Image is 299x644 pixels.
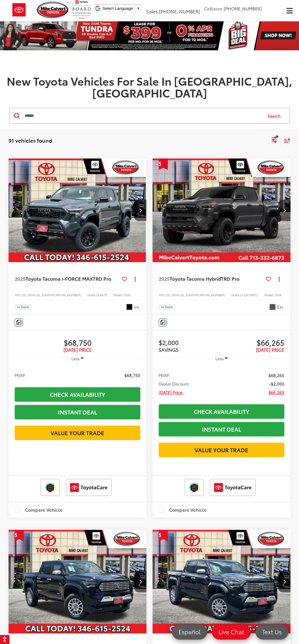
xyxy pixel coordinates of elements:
[15,405,140,419] a: Instant Deal
[281,135,290,146] button: Select sort value
[278,571,290,592] button: Next image
[221,275,240,282] span: TRD Pro
[134,200,146,221] button: Next image
[175,628,204,635] span: Español
[278,276,279,281] span: dropdown dots
[159,318,167,326] button: Comments
[15,387,140,402] a: Check Availability
[130,273,140,284] button: Actions
[152,158,291,262] img: 2025 Toyota Tacoma Hybrid TRD Pro
[93,275,111,282] span: TRD Pro
[160,320,165,325] img: Comments
[159,372,171,378] span: MSRP:
[212,624,251,639] a: Live Chat
[9,137,52,144] span: 91 vehicles found
[159,338,222,347] span: $2,000
[159,275,263,282] a: 2025Toyota Tacoma HybridTRD Pro
[71,356,80,361] span: Less
[274,293,282,297] span: 7598
[67,480,110,495] img: ToyotaCare Mike Calvert Toyota Houston TX
[159,293,165,297] span: VIN:
[87,293,96,297] span: Stock:
[134,571,146,592] button: Next image
[152,158,291,262] a: 2025 Toyota Tacoma Hybrid TRD Pro2025 Toyota Tacoma Hybrid TRD Pro2025 Toyota Tacoma Hybrid TRD P...
[113,293,123,297] span: Model:
[159,530,168,541] span: Get Price Drop Alert
[152,158,291,262] div: 2025 Toyota Tacoma Hybrid TRD Pro 0
[146,8,158,15] span: Sales
[8,530,147,633] a: 2025 Toyota Tacoma i-FORCE MAX Limited i-FORCE MAX2025 Toyota Tacoma i-FORCE MAX Limited i-FORCE ...
[165,293,225,297] span: [US_VEHICLE_IDENTIFICATION_NUMBER]
[68,353,87,364] button: Less
[271,134,278,147] button: Select filters
[15,372,27,378] span: MSRP:
[15,338,140,347] span: $68,750
[15,293,21,297] span: VIN:
[231,293,240,297] span: Stock:
[8,530,147,634] img: 2025 Toyota Tacoma i-FORCE MAX Limited i-FORCE MAX
[159,404,284,419] a: Check Availability
[274,273,284,284] button: Actions
[146,158,285,262] div: 2025 Toyota Tacoma i-FORCE MAX TRD Pro 1
[15,275,26,282] span: 2025
[15,425,140,440] a: Value Your Trade
[159,389,183,395] span: [DATE] Price:
[7,158,146,262] img: 2025 Toyota Tacoma i-FORCE MAX TRD Pro
[159,275,170,282] span: 2025
[152,530,291,633] a: 2025 Toyota Tacoma i-FORCE MAX Limited i-FORCE MAX2025 Toyota Tacoma i-FORCE MAX Limited i-FORCE ...
[152,530,291,634] img: 2025 Toyota Tacoma i-FORCE MAX Limited i-FORCE MAX
[15,275,119,282] a: 2025Toyota Tacoma i-FORCE MAXTRD Pro
[224,5,262,12] span: [PHONE_NUMBER]
[269,381,284,387] span: -$2,000
[136,6,140,11] span: ▼
[42,480,59,495] img: Toyota Safety Sense Mike Calvert Toyota Houston TX
[152,530,291,633] div: 2025 Toyota Tacoma i-FORCE MAX Limited i-FORCE MAX 0
[21,293,81,297] span: [US_VEHICLE_IDENTIFICATION_NUMBER]
[159,507,207,513] label: Compare Vehicle
[215,628,247,635] span: Live Chat
[103,6,133,11] span: Select Language
[126,304,132,310] span: Black Softex®
[264,293,274,297] span: Model:
[15,318,23,326] button: Comments
[240,293,258,297] span: ST33C196*O
[161,305,173,308] span: In Stock
[255,624,288,639] a: Text Us
[103,6,140,11] a: Select Language​
[159,8,200,15] span: [PHONE_NUMBER]
[278,200,290,221] button: Next image
[277,304,284,310] span: Ext.
[7,158,146,262] div: 2025 Toyota Tacoma i-FORCE MAX TRD Pro 0
[17,305,29,308] span: In Stock
[204,5,222,12] span: Collision
[15,530,24,541] span: Get Price Drop Alert
[123,293,131,297] span: 7598
[172,624,207,639] a: Español
[96,293,107,297] span: 254479
[186,480,203,495] img: Toyota Safety Sense Mike Calvert Toyota Houston TX
[7,158,146,262] a: 2025 Toyota Tacoma i-FORCE MAX TRD Pro2025 Toyota Tacoma i-FORCE MAX TRD Pro2025 Toyota Tacoma i-...
[212,353,231,364] button: Less
[211,480,254,495] img: ToyotaCare Mike Calvert Toyota Houston TX
[262,108,290,123] button: Search
[159,422,284,436] a: Instant Deal
[170,275,221,282] span: Toyota Tacoma Hybrid
[159,346,178,353] span: SAVINGS
[24,109,262,123] input: Search by Make, Model, or Keyword
[37,2,69,18] img: Mike Calvert Toyota
[159,381,189,387] span: Dealer Discount
[268,389,284,395] span: $66,265
[222,338,284,347] span: $66,265
[215,356,224,361] span: Less
[134,304,140,310] span: Int.
[15,507,63,513] label: Compare Vehicle
[26,275,93,282] span: Toyota Tacoma i-FORCE MAX
[159,158,168,170] span: Get Price Drop Alert
[159,443,284,457] a: Value Your Trade
[269,304,276,310] span: Underground W/B
[124,372,140,378] span: $68,750
[268,372,284,378] span: $68,265
[16,320,21,325] img: Comments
